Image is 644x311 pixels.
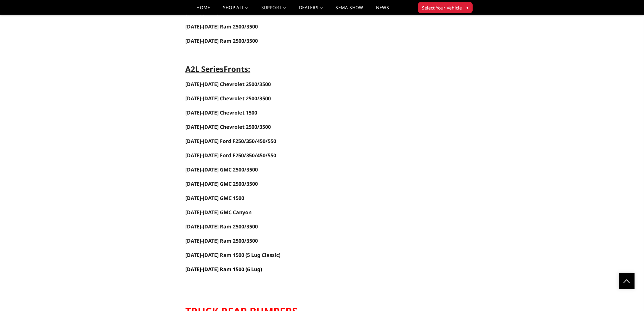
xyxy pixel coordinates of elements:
[185,152,276,159] span: [DATE]-[DATE] Ford F250/350/450/550
[466,4,469,11] span: ▾
[223,5,249,15] a: shop all
[196,5,210,15] a: Home
[185,180,258,187] a: [DATE]-[DATE] GMC 2500/3500
[185,138,276,145] span: [DATE]-[DATE] Ford F250/350/450/550
[376,5,389,15] a: News
[185,166,258,173] a: [DATE]-[DATE] GMC 2500/3500
[185,64,250,74] strong: A2L Series :
[185,152,276,159] a: [DATE]-[DATE] Ford F250/350/450/550
[185,266,262,273] a: [DATE]-[DATE] Ram 1500 (6 Lug)
[185,138,276,144] a: [DATE]-[DATE] Ford F250/350/450/550
[185,9,258,16] span: [DATE]-[DATE] GMC 2500/3500
[185,209,252,216] a: [DATE]-[DATE] GMC Canyon
[185,252,247,258] span: [DATE]-[DATE] Ram 1500 (
[185,237,258,244] a: [DATE]-[DATE] Ram 2500/3500
[185,223,258,230] a: [DATE]-[DATE] Ram 2500/3500
[185,95,271,102] a: [DATE]-[DATE] Chevrolet 2500/3500
[185,109,257,116] a: [DATE]-[DATE] Chevrolet 1500
[418,2,473,13] button: Select Your Vehicle
[185,23,258,30] a: [DATE]-[DATE] Ram 2500/3500
[261,5,286,15] a: Support
[185,252,280,258] a: [DATE]-[DATE] Ram 1500 (5 Lug Classic)
[612,281,644,311] iframe: Chat Widget
[619,273,634,289] a: Click to Top
[224,64,248,74] strong: Fronts
[247,252,280,258] span: 5 Lug Classic)
[185,81,271,88] a: [DATE]-[DATE] Chevrolet 2500/3500
[185,195,244,202] a: [DATE]-[DATE] GMC 1500
[299,5,323,15] a: Dealers
[335,5,363,15] a: SEMA Show
[185,9,258,16] a: [DATE]-[DATE] GMC 2500/3500
[185,37,258,44] span: [DATE]-[DATE] Ram 2500/3500
[422,4,462,11] span: Select Your Vehicle
[185,38,258,44] a: [DATE]-[DATE] Ram 2500/3500
[185,123,271,130] a: [DATE]-[DATE] Chevrolet 2500/3500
